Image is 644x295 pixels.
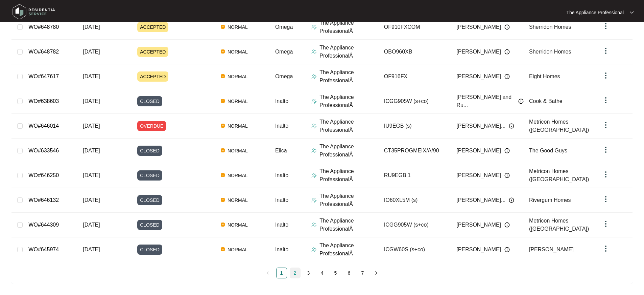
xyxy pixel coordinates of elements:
[566,9,624,16] p: The Appliance Professional
[221,223,225,227] img: Vercel Logo
[311,123,317,129] img: Assigner Icon
[529,148,567,153] span: The Good Guys
[379,163,451,188] td: RU9EGB.1
[456,196,505,204] span: [PERSON_NAME]...
[344,268,355,278] li: 6
[28,24,59,30] a: WO#648780
[137,146,162,156] span: CLOSED
[83,24,100,30] span: [DATE]
[275,247,288,252] span: Inalto
[83,49,100,55] span: [DATE]
[319,44,379,60] p: The Appliance ProfessionalÂ
[317,268,328,278] li: 4
[319,118,379,134] p: The Appliance ProfessionalÂ
[83,172,100,178] span: [DATE]
[319,19,379,35] p: The Appliance ProfessionalÂ
[276,268,287,278] li: 1
[137,245,162,255] span: CLOSED
[311,49,317,55] img: Assigner Icon
[28,148,59,153] a: WO#633546
[137,22,168,32] span: ACCEPTED
[311,197,317,203] img: Assigner Icon
[290,268,300,278] a: 2
[221,247,225,251] img: Vercel Logo
[275,222,288,228] span: Inalto
[311,24,317,30] img: Assigner Icon
[277,268,287,278] a: 1
[602,121,610,129] img: dropdown arrow
[83,123,100,129] span: [DATE]
[263,268,273,278] button: left
[225,246,251,254] span: NORMAL
[83,247,100,252] span: [DATE]
[529,197,571,203] span: Rivergum Homes
[221,198,225,202] img: Vercel Logo
[311,222,317,228] img: Assigner Icon
[319,93,379,109] p: The Appliance ProfessionalÂ
[456,122,505,130] span: [PERSON_NAME]...
[602,245,610,253] img: dropdown arrow
[225,171,251,180] span: NORMAL
[602,195,610,203] img: dropdown arrow
[358,268,368,278] a: 7
[290,268,301,278] li: 2
[529,119,589,133] span: Metricon Homes ([GEOGRAPHIC_DATA])
[311,99,317,104] img: Assigner Icon
[225,23,251,31] span: NORMAL
[602,71,610,80] img: dropdown arrow
[28,197,59,203] a: WO#646132
[456,93,515,109] span: [PERSON_NAME] and Ru...
[504,222,510,228] img: Info icon
[137,121,166,131] span: OVERDUE
[529,98,563,104] span: Cook & Bathe
[330,268,341,278] li: 5
[602,220,610,228] img: dropdown arrow
[319,192,379,208] p: The Appliance ProfessionalÂ
[263,268,273,278] li: Previous Page
[379,114,451,139] td: IU9EGB (s)
[225,48,251,56] span: NORMAL
[137,195,162,205] span: CLOSED
[456,246,501,254] span: [PERSON_NAME]
[504,49,510,55] img: Info icon
[275,148,287,153] span: Elica
[456,72,501,81] span: [PERSON_NAME]
[28,98,59,104] a: WO#638603
[311,173,317,178] img: Assigner Icon
[28,49,59,55] a: WO#648782
[379,237,451,262] td: ICGW60S (s+co)
[319,241,379,258] p: The Appliance ProfessionalÂ
[504,74,510,79] img: Info icon
[504,148,510,153] img: Info icon
[221,74,225,78] img: Vercel Logo
[304,268,314,278] a: 3
[379,213,451,237] td: ICGG905W (s+co)
[529,49,571,55] span: Sherridon Homes
[221,148,225,152] img: Vercel Logo
[504,247,510,252] img: Info icon
[221,173,225,177] img: Vercel Logo
[275,73,293,79] span: Omega
[221,49,225,54] img: Vercel Logo
[311,247,317,252] img: Assigner Icon
[266,271,270,275] span: left
[379,64,451,89] td: OF916FX
[379,15,451,40] td: OF910FXCOM
[311,74,317,79] img: Assigner Icon
[221,124,225,128] img: Vercel Logo
[225,72,251,81] span: NORMAL
[371,268,382,278] button: right
[137,220,162,230] span: CLOSED
[529,247,574,252] span: [PERSON_NAME]
[225,221,251,229] span: NORMAL
[28,73,59,79] a: WO#647617
[275,24,293,30] span: Omega
[317,268,327,278] a: 4
[379,188,451,213] td: IO60XL5M (s)
[379,89,451,114] td: ICGG905W (s+co)
[456,23,501,31] span: [PERSON_NAME]
[225,122,251,130] span: NORMAL
[331,268,341,278] a: 5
